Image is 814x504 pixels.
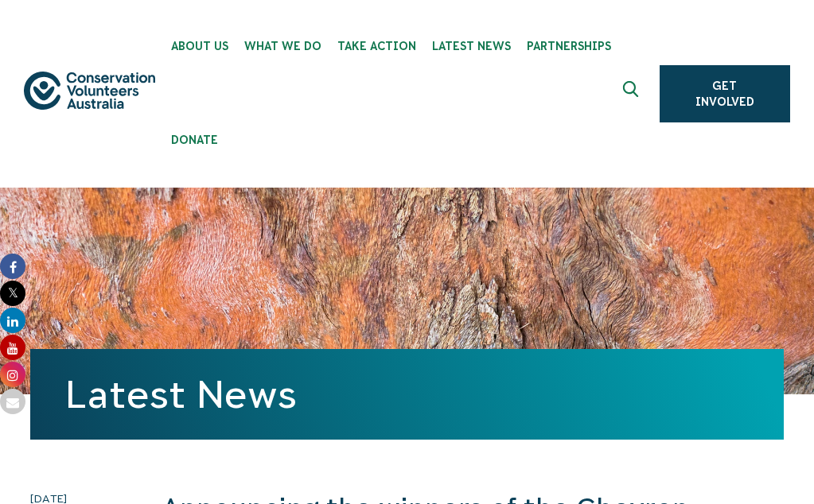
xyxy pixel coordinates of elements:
[65,373,297,416] a: Latest News
[24,72,155,110] img: logo.svg
[171,40,228,52] span: About Us
[613,75,652,113] button: Expand search box Close search box
[432,40,511,52] span: Latest News
[527,40,611,52] span: Partnerships
[660,65,790,122] a: Get Involved
[337,40,416,52] span: Take Action
[171,134,218,146] span: Donate
[244,40,321,52] span: What We Do
[622,81,642,107] span: Expand search box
